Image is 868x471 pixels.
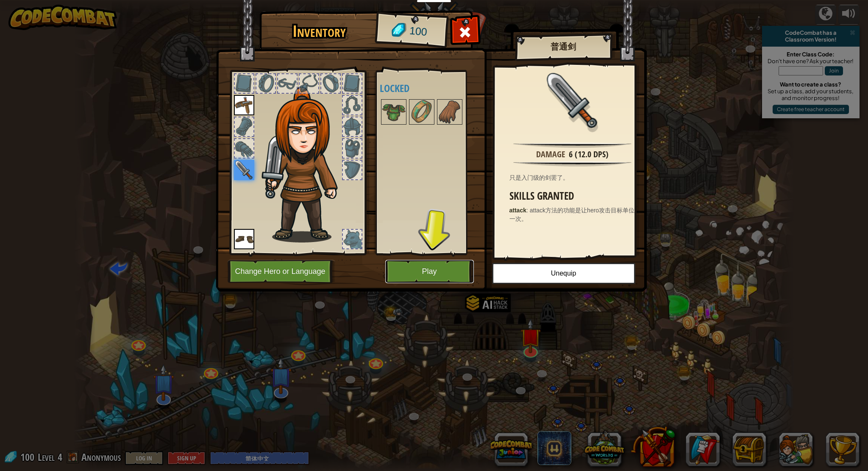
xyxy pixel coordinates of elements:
[234,95,254,115] img: portrait.png
[380,83,486,94] h4: Locked
[438,100,462,124] img: portrait.png
[536,148,565,161] div: Damage
[523,42,603,51] h2: 普通剑
[513,161,631,167] img: hr.png
[410,100,434,124] img: portrait.png
[262,86,353,242] img: hair_f2.png
[513,142,631,148] img: hr.png
[234,229,254,249] img: portrait.png
[509,190,640,202] h3: Skills Granted
[409,23,428,40] span: 100
[385,260,474,283] button: Play
[526,207,530,214] span: :
[228,260,335,283] button: Change Hero or Language
[382,100,406,124] img: portrait.png
[569,148,609,161] div: 6 (12.0 DPS)
[509,207,526,214] strong: attack
[509,173,640,182] div: 只是入门级的剑罢了。
[265,22,373,40] h1: Inventory
[492,263,635,284] button: Unequip
[509,207,635,222] span: attack方法的功能是让hero攻击目标单位一次。
[234,160,254,180] img: portrait.png
[545,73,600,128] img: portrait.png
